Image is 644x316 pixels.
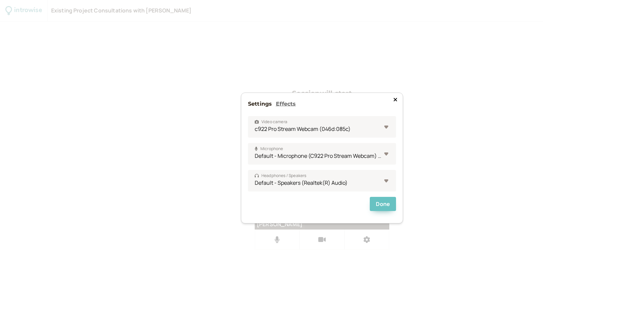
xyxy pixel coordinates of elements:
button: Settings [248,100,272,108]
button: Effects [276,100,296,108]
select: Video camera [248,116,396,138]
select: Headphones / Speakers [248,170,396,191]
select: Microphone [248,143,396,165]
span: Video camera [255,118,287,125]
span: Headphones / Speakers [255,172,306,179]
button: Done [370,197,396,211]
span: Microphone [255,145,283,152]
